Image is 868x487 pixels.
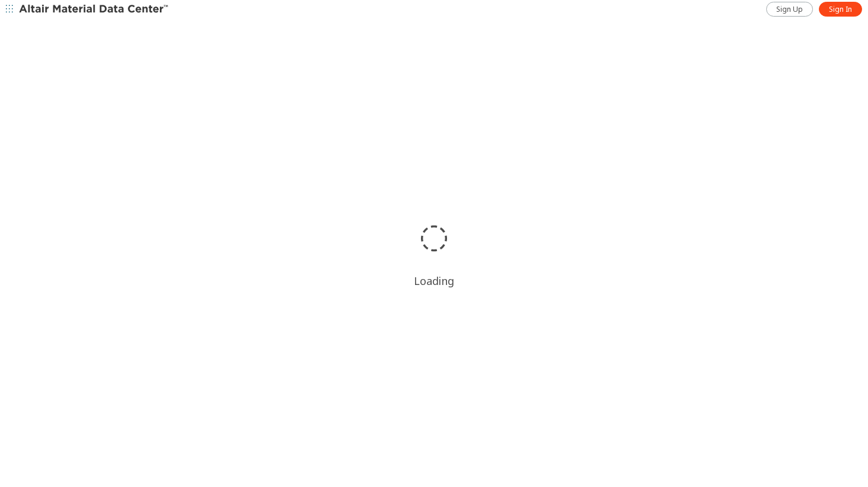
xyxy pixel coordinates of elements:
[766,2,813,17] a: Sign Up
[776,5,803,14] span: Sign Up
[414,274,454,288] div: Loading
[19,4,170,15] img: Altair Material Data Center
[829,5,852,14] span: Sign In
[819,2,862,17] a: Sign In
